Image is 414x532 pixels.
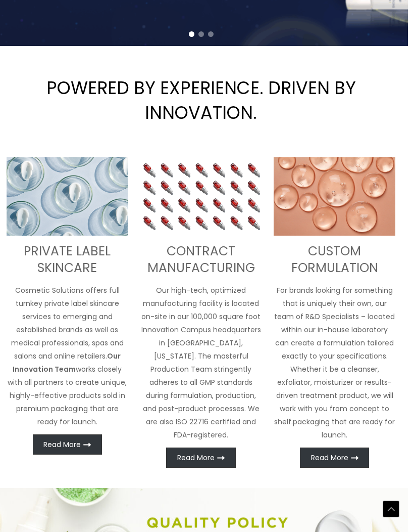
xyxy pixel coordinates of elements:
img: Contract Manufacturing [140,157,262,236]
span: Read More [43,441,81,448]
a: Read More [166,448,235,468]
h3: CONTRACT MANUFACTURING [140,243,262,276]
img: Custom Formulation [274,157,395,236]
p: Cosmetic Solutions offers full turnkey private label skincare services to emerging and establishe... [7,284,128,428]
img: turnkey private label skincare [7,157,128,236]
h3: PRIVATE LABEL SKINCARE [7,243,128,276]
a: Read More [300,448,369,468]
a: Read More [33,434,102,455]
p: Our high-tech, optimized manufacturing facility is located on-site in our 100,000 square foot Inn... [140,284,262,441]
span: Go to slide 1 [189,31,194,37]
span: Read More [177,454,215,461]
span: Read More [311,454,348,461]
p: For brands looking for something that is uniquely their own, our team of R&D Specialists – locate... [274,284,395,441]
span: Go to slide 3 [208,31,214,37]
span: Go to slide 2 [198,31,204,37]
h3: CUSTOM FORMULATION [274,243,395,276]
